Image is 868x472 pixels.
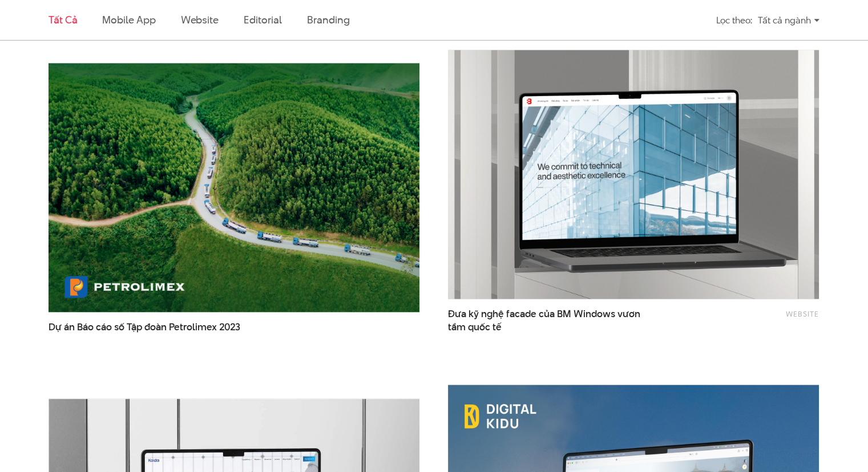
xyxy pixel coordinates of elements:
[64,320,75,334] span: án
[181,13,219,27] a: Website
[716,10,752,30] div: Lọc theo:
[219,320,240,334] span: 2023
[448,307,652,334] span: Đưa kỹ nghệ facade của BM Windows vươn
[49,321,253,347] a: Dự án Báo cáo số Tập đoàn Petrolimex 2023
[786,309,819,319] a: Website
[448,321,502,334] span: tầm quốc tế
[114,320,124,334] span: số
[144,320,167,334] span: đoàn
[448,307,652,334] a: Đưa kỹ nghệ facade của BM Windows vươntầm quốc tế
[127,320,142,334] span: Tập
[96,320,112,334] span: cáo
[244,13,282,27] a: Editorial
[758,10,819,30] div: Tất cả ngành
[77,320,94,334] span: Báo
[49,320,62,334] span: Dự
[49,63,419,312] img: Digital report PLX
[307,13,349,27] a: Branding
[448,50,819,299] img: BMWindows
[169,320,217,334] span: Petrolimex
[102,13,155,27] a: Mobile app
[49,13,77,27] a: Tất cả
